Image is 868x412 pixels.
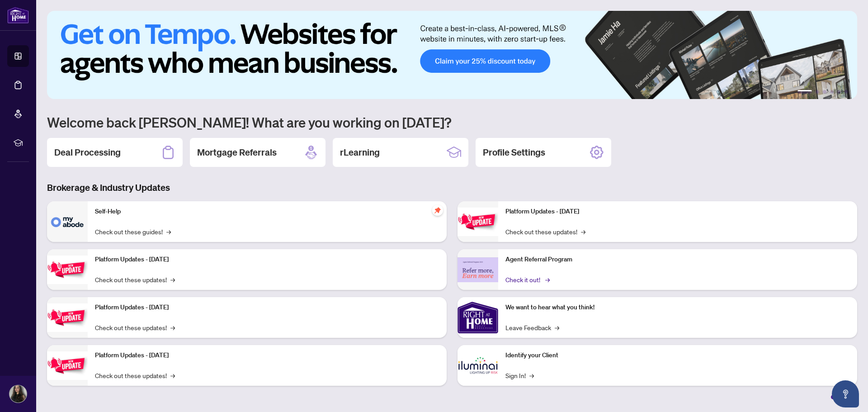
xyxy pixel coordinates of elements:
[170,370,175,380] span: →
[95,303,439,313] p: Platform Updates - [DATE]
[823,90,826,94] button: 3
[197,146,277,159] h2: Mortgage Referrals
[166,227,171,237] span: →
[505,303,850,313] p: We want to hear what you think!
[832,380,859,407] button: Open asap
[95,370,175,380] a: Check out these updates!→
[505,255,850,265] p: Agent Referral Program
[458,345,498,386] img: Identify your Client
[47,256,88,284] img: Platform Updates - September 16, 2025
[47,11,857,99] img: Slide 0
[505,322,559,332] a: Leave Feedback→
[555,322,559,332] span: →
[340,146,380,159] h2: rLearning
[47,114,857,131] h1: Welcome back [PERSON_NAME]! What are you working on [DATE]?
[7,7,29,24] img: logo
[54,146,121,159] h2: Deal Processing
[458,208,498,236] img: Platform Updates - June 23, 2025
[47,201,88,242] img: Self-Help
[844,90,848,94] button: 6
[837,90,841,94] button: 5
[170,275,175,284] span: →
[95,227,171,237] a: Check out these guides!→
[47,351,88,380] img: Platform Updates - July 8, 2025
[47,303,88,332] img: Platform Updates - July 21, 2025
[95,350,439,360] p: Platform Updates - [DATE]
[95,275,175,284] a: Check out these updates!→
[797,90,812,94] button: 1
[432,205,443,216] span: pushpin
[9,385,27,403] img: Profile Icon
[830,90,834,94] button: 4
[581,227,585,237] span: →
[458,297,498,338] img: We want to hear what you think!
[95,322,175,332] a: Check out these updates!→
[458,257,498,282] img: Agent Referral Program
[47,181,857,194] h3: Brokerage & Industry Updates
[170,322,175,332] span: →
[816,90,819,94] button: 2
[483,146,545,159] h2: Profile Settings
[505,227,585,237] a: Check out these updates!→
[505,370,534,380] a: Sign In!→
[95,255,439,265] p: Platform Updates - [DATE]
[529,370,534,380] span: →
[505,350,850,360] p: Identify your Client
[95,207,439,217] p: Self-Help
[505,275,548,284] a: Check it out!→
[505,207,850,217] p: Platform Updates - [DATE]
[545,275,550,284] span: →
